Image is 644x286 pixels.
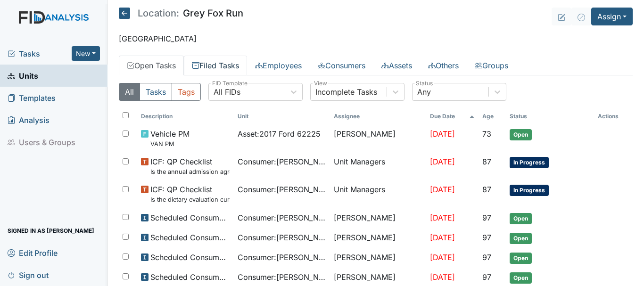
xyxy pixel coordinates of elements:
span: ICF: QP Checklist Is the annual admission agreement current? (document the date in the comment se... [150,156,230,176]
a: Filed Tasks [184,56,247,75]
span: [DATE] [430,129,455,139]
th: Assignee [330,108,426,124]
span: Consumer : [PERSON_NAME] [238,212,326,223]
span: 97 [482,272,491,282]
a: Assets [373,56,420,75]
button: New [72,46,100,61]
td: [PERSON_NAME] [330,124,426,152]
a: Groups [467,56,516,75]
div: Any [417,86,431,98]
span: 87 [482,157,491,166]
th: Toggle SortBy [426,108,478,124]
p: [GEOGRAPHIC_DATA] [119,33,633,44]
th: Actions [594,108,633,124]
input: Toggle All Rows Selected [123,112,129,118]
span: Scheduled Consumer Chart Review [150,212,230,223]
span: 97 [482,213,491,222]
td: Unit Managers [330,180,426,208]
span: 97 [482,253,491,262]
span: Consumer : [PERSON_NAME] [238,271,326,283]
span: [DATE] [430,157,455,166]
span: Open [510,129,532,140]
th: Toggle SortBy [506,108,594,124]
a: Others [420,56,467,75]
span: Consumer : [PERSON_NAME] [238,252,326,263]
span: 73 [482,129,491,139]
span: Location: [138,8,179,18]
td: [PERSON_NAME] [330,248,426,268]
th: Toggle SortBy [234,108,330,124]
span: Consumer : [PERSON_NAME] [238,232,326,243]
span: [DATE] [430,253,455,262]
small: Is the annual admission agreement current? (document the date in the comment section) [150,167,230,176]
th: Toggle SortBy [137,108,233,124]
small: Is the dietary evaluation current? (document the date in the comment section) [150,195,230,204]
span: Scheduled Consumer Chart Review [150,252,230,263]
span: Consumer : [PERSON_NAME] [238,156,326,167]
span: Scheduled Consumer Chart Review [150,232,230,243]
span: Units [8,68,38,83]
small: VAN PM [150,139,190,148]
td: Unit Managers [330,152,426,180]
th: Toggle SortBy [479,108,506,124]
span: Open [510,253,532,264]
div: Type filter [119,83,201,101]
a: Tasks [8,48,72,59]
button: All [119,83,140,101]
span: Vehicle PM VAN PM [150,128,190,148]
span: 87 [482,185,491,194]
span: Asset : 2017 Ford 62225 [238,128,321,139]
span: Sign out [8,268,49,282]
div: All FIDs [214,86,240,98]
span: [DATE] [430,185,455,194]
button: Tags [172,83,201,101]
span: [DATE] [430,233,455,242]
span: Open [510,213,532,224]
button: Tasks [140,83,172,101]
a: Consumers [310,56,373,75]
span: Scheduled Consumer Chart Review [150,271,230,283]
span: [DATE] [430,272,455,282]
span: Signed in as [PERSON_NAME] [8,223,94,238]
span: ICF: QP Checklist Is the dietary evaluation current? (document the date in the comment section) [150,184,230,204]
span: Open [510,233,532,244]
td: [PERSON_NAME] [330,208,426,228]
td: [PERSON_NAME] [330,228,426,248]
div: Incomplete Tasks [315,86,377,98]
span: [DATE] [430,213,455,222]
span: Analysis [8,113,50,127]
span: In Progress [510,185,549,196]
h5: Grey Fox Run [119,8,243,19]
span: In Progress [510,157,549,168]
span: 97 [482,233,491,242]
a: Employees [247,56,310,75]
button: Assign [591,8,633,25]
span: Consumer : [PERSON_NAME] [238,184,326,195]
span: Edit Profile [8,245,58,260]
span: Templates [8,90,56,105]
a: Open Tasks [119,56,184,75]
span: Open [510,272,532,284]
